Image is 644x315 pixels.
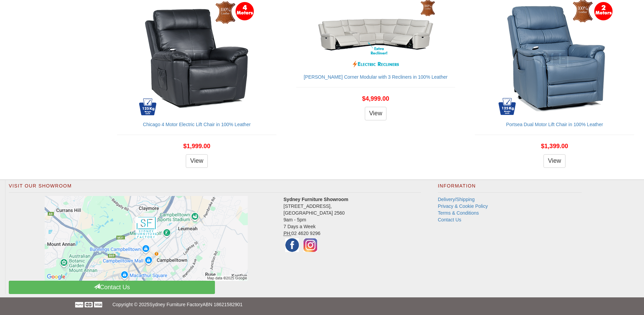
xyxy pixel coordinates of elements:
[143,122,250,127] a: Chicago 4 Motor Electric Lift Chair in 100% Leather
[284,237,301,254] img: Facebook
[543,154,565,168] a: View
[284,231,291,236] abbr: Phone
[438,217,461,222] a: Contact Us
[438,210,479,216] a: Terms & Conditions
[14,196,279,281] a: Click to activate map
[9,281,215,294] a: Contact Us
[284,197,348,202] strong: Sydney Furniture Showroom
[541,143,568,150] span: $1,399.00
[304,74,448,80] a: [PERSON_NAME] Corner Modular with 3 Recliners in 100% Leather
[302,237,319,254] img: Instagram
[9,183,421,192] h2: Visit Our Showroom
[438,183,582,192] h2: Information
[438,203,488,209] a: Privacy & Cookie Policy
[183,143,210,150] span: $1,999.00
[112,297,532,312] p: Copyright © 2025 ABN 18621582901
[506,122,603,127] a: Portsea Dual Motor Lift Chair in 100% Leather
[362,95,389,102] span: $4,999.00
[365,107,387,120] a: View
[149,302,202,307] a: Sydney Furniture Factory
[438,197,475,202] a: Delivery/Shipping
[45,196,248,281] img: Click to activate map
[186,154,208,168] a: View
